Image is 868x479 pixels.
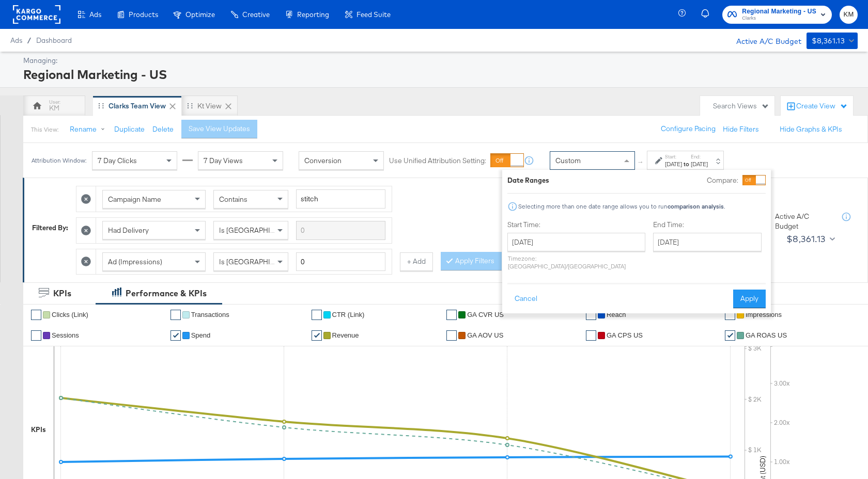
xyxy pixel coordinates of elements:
[733,290,766,308] button: Apply
[665,153,682,160] label: Start:
[446,310,457,320] a: ✔
[357,10,391,19] span: Feed Suite
[49,103,59,113] div: KM
[312,310,322,320] a: ✔
[607,311,626,318] span: Reach
[691,160,708,168] div: [DATE]
[171,330,181,341] a: ✔
[296,252,385,272] input: Enter a number
[242,10,270,19] span: Creative
[98,156,137,165] span: 7 Day Clicks
[219,226,298,235] span: Is [GEOGRAPHIC_DATA]
[746,311,782,318] span: Impressions
[668,202,724,210] strong: comparison analysis
[400,252,433,271] button: + Add
[713,101,769,111] div: Search Views
[654,120,723,138] button: Configure Pacing
[36,36,72,44] a: Dashboard
[31,125,58,134] div: This View:
[691,153,708,160] label: End:
[586,310,596,320] a: ✔
[507,254,645,270] p: Timezone: [GEOGRAPHIC_DATA]/[GEOGRAPHIC_DATA]
[775,212,832,231] div: Active A/C Budget
[187,103,193,108] div: Drag to reorder tab
[786,231,826,247] div: $8,361.13
[32,223,68,233] div: Filtered By:
[586,330,596,341] a: ✔
[53,288,71,299] div: KPIs
[446,330,457,341] a: ✔
[296,189,385,209] input: Enter a search term
[191,331,211,339] span: Spend
[518,203,725,210] div: Selecting more than one date range allows you to run .
[31,157,87,164] div: Attribution Window:
[52,311,88,318] span: Clicks (Link)
[23,66,855,83] div: Regional Marketing - US
[467,311,504,318] span: GA CVR US
[725,310,735,320] a: ✔
[152,124,174,134] button: Delete
[840,6,858,24] button: KM
[52,331,79,339] span: Sessions
[23,56,855,66] div: Managing:
[555,156,581,165] span: Custom
[507,220,645,230] label: Start Time:
[114,124,145,134] button: Duplicate
[796,101,848,111] div: Create View
[63,120,116,139] button: Rename
[653,220,766,230] label: End Time:
[780,124,842,134] button: Hide Graphs & KPIs
[332,331,359,339] span: Revenue
[31,310,41,320] a: ✔
[332,311,365,318] span: CTR (Link)
[10,36,22,44] span: Ads
[725,33,801,48] div: Active A/C Budget
[742,6,816,17] span: Regional Marketing - US
[304,156,342,165] span: Conversion
[204,156,243,165] span: 7 Day Views
[389,156,486,166] label: Use Unified Attribution Setting:
[844,9,854,21] span: KM
[312,330,322,341] a: ✔
[746,331,787,339] span: GA ROAS US
[665,160,682,168] div: [DATE]
[31,330,41,341] a: ✔
[108,195,161,204] span: Campaign Name
[108,226,149,235] span: Had Delivery
[725,330,735,341] a: ✔
[98,103,104,108] div: Drag to reorder tab
[129,10,158,19] span: Products
[507,175,549,185] div: Date Ranges
[126,288,207,299] div: Performance & KPIs
[682,160,691,168] strong: to
[723,124,759,134] button: Hide Filters
[297,10,329,19] span: Reporting
[782,231,837,247] button: $8,361.13
[742,14,816,23] span: Clarks
[185,10,215,19] span: Optimize
[812,35,845,47] div: $8,361.13
[22,36,36,44] span: /
[807,33,858,49] button: $8,361.13
[467,331,503,339] span: GA AOV US
[108,257,162,266] span: Ad (Impressions)
[171,310,181,320] a: ✔
[219,257,298,266] span: Is [GEOGRAPHIC_DATA]
[636,161,646,164] span: ↑
[722,6,832,24] button: Regional Marketing - USClarks
[197,101,222,111] div: kt View
[507,290,545,308] button: Cancel
[31,425,46,435] div: KPIs
[296,221,385,240] input: Enter a search term
[219,195,247,204] span: Contains
[109,101,166,111] div: Clarks Team View
[707,175,738,185] label: Compare:
[607,331,643,339] span: GA CPS US
[191,311,229,318] span: Transactions
[89,10,101,19] span: Ads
